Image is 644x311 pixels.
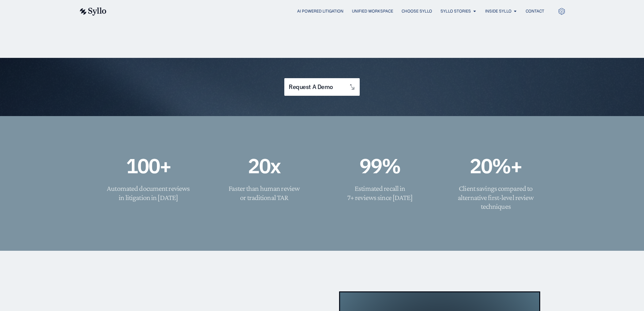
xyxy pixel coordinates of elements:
span: 100 [126,155,160,177]
span: + [160,155,171,177]
nav: Menu [120,8,544,15]
h5: Faster than human review or traditional TAR [229,184,300,202]
span: 99 [359,155,382,177]
span: 20 [470,155,492,177]
h5: Estimated recall in 7+ reviews since [DATE] [347,184,413,202]
a: Syllo Stories [440,8,471,14]
a: Unified Workspace [352,8,393,14]
a: Choose Syllo [402,8,432,14]
span: %+ [492,155,522,177]
span: request a demo [289,84,333,90]
a: Inside Syllo [485,8,511,14]
div: Menu Toggle [120,8,544,15]
img: syllo [79,7,106,16]
a: AI Powered Litigation [297,8,343,14]
h5: Automated document reviews in litigation in [DATE] [107,184,190,202]
h5: Client savings compared to alternative first-level review techniques [451,184,540,211]
a: request a demo [284,78,359,96]
span: % [382,155,400,177]
span: x [270,155,280,177]
a: Contact [526,8,544,14]
span: 20 [248,155,270,177]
